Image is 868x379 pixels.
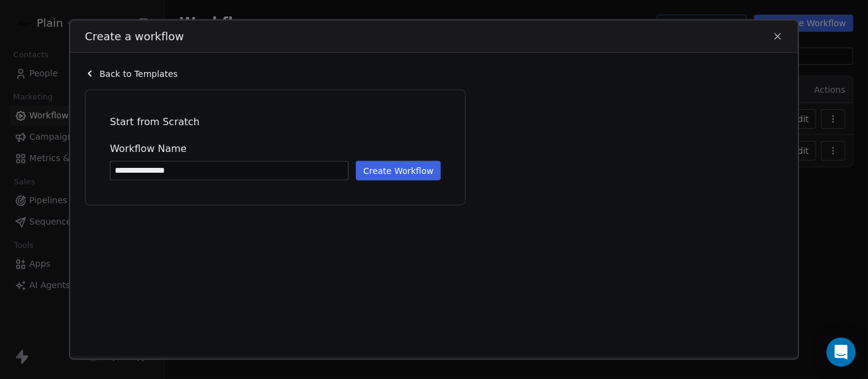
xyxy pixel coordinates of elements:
[826,337,856,367] div: Open Intercom Messenger
[356,161,441,180] button: Create Workflow
[110,114,441,129] span: Start from Scratch
[110,141,441,156] span: Workflow Name
[85,28,184,44] span: Create a workflow
[99,67,178,79] span: Back to Templates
